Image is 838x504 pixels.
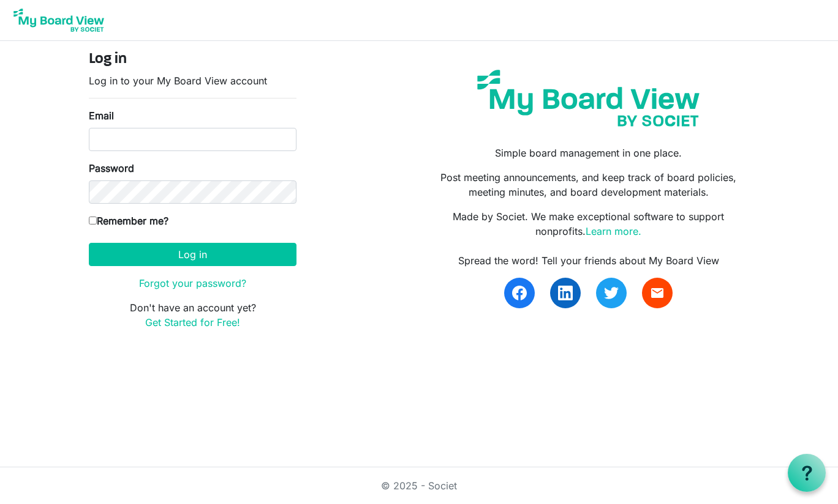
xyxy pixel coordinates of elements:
input: Remember me? [89,217,97,224]
a: Learn more. [586,225,641,237]
label: Remember me? [89,213,168,228]
h4: Log in [89,51,296,69]
p: Don't have an account yet? [89,300,296,330]
img: facebook.svg [512,286,527,300]
p: Log in to your My Board View account [89,73,296,88]
img: my-board-view-societ.svg [468,61,709,136]
p: Made by Societ. We make exceptional software to support nonprofits. [428,209,749,239]
a: Forgot your password? [139,277,246,289]
button: Log in [89,243,296,266]
a: © 2025 - Societ [381,480,457,492]
div: Spread the word! Tell your friends about My Board View [428,253,749,268]
a: email [642,278,673,308]
p: Post meeting announcements, and keep track of board policies, meeting minutes, and board developm... [428,170,749,199]
img: My Board View Logo [10,5,108,35]
p: Simple board management in one place. [428,146,749,160]
img: twitter.svg [604,286,619,300]
span: email [650,286,665,300]
img: linkedin.svg [558,286,573,300]
label: Password [89,161,134,176]
a: Get Started for Free! [145,316,240,328]
label: Email [89,108,114,123]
